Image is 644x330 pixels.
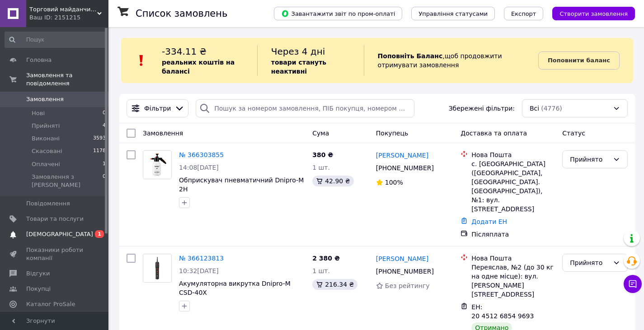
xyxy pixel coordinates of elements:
[570,154,609,164] div: Прийнято
[312,151,333,158] span: 380 ₴
[274,7,402,20] button: Завантажити звіт по пром-оплаті
[93,135,106,143] span: 3593
[411,7,495,20] button: Управління статусами
[26,215,84,223] span: Товари та послуги
[179,164,219,171] span: 14:08[DATE]
[312,267,330,274] span: 1 шт.
[143,254,172,283] a: Фото товару
[103,160,106,168] span: 1
[364,45,538,76] div: , щоб продовжити отримувати замовлення
[103,122,106,130] span: 4
[570,258,609,268] div: Прийнято
[32,109,45,117] span: Нові
[471,263,555,299] div: Переяслав, №2 (до 30 кг на одне місце): вул. [PERSON_NAME][STREET_ADDRESS]
[418,10,488,17] span: Управління статусами
[32,173,103,189] span: Замовлення з [PERSON_NAME]
[376,254,428,263] a: [PERSON_NAME]
[376,151,428,160] a: [PERSON_NAME]
[26,200,70,208] span: Повідомлення
[376,164,434,172] span: [PHONE_NUMBER]
[26,246,84,262] span: Показники роботи компанії
[162,46,207,57] span: -334.11 ₴
[162,59,235,75] b: реальних коштів на балансі
[179,177,304,193] a: Обприскувач пневматичний Dnipro-M 2H
[281,9,395,18] span: Завантажити звіт по пром-оплаті
[461,130,527,137] span: Доставка та оплата
[312,176,353,186] div: 42.90 ₴
[312,130,329,137] span: Cума
[378,52,443,60] b: Поповніть Баланс
[376,268,434,275] span: [PHONE_NUMBER]
[32,160,60,168] span: Оплачені
[530,104,539,113] span: Всі
[271,59,326,75] b: товари стануть неактивні
[144,104,171,113] span: Фільтри
[29,14,108,22] div: Ваш ID: 2151215
[26,95,64,103] span: Замовлення
[449,104,515,113] span: Збережені фільтри:
[624,275,642,293] button: Чат з покупцем
[548,57,610,64] b: Поповнити баланс
[541,105,562,112] span: (4776)
[143,150,172,179] a: Фото товару
[179,255,224,262] a: № 366123813
[143,254,171,282] img: Фото товару
[26,300,75,308] span: Каталог ProSale
[271,46,325,57] span: Через 4 дні
[312,255,340,262] span: 2 380 ₴
[504,7,544,20] button: Експорт
[135,54,148,67] img: :exclamation:
[471,159,555,214] div: с. [GEOGRAPHIC_DATA] ([GEOGRAPHIC_DATA], [GEOGRAPHIC_DATA]. [GEOGRAPHIC_DATA]), №1: вул. [STREET_...
[543,9,635,17] a: Створити замовлення
[5,32,107,48] input: Пошук
[179,280,291,296] a: Акумуляторна викрутка Dnipro-M CSD-40X
[26,56,52,64] span: Головна
[312,164,330,171] span: 1 шт.
[26,71,108,88] span: Замовлення та повідомлення
[552,7,635,20] button: Створити замовлення
[471,150,555,159] div: Нова Пошта
[179,267,219,274] span: 10:32[DATE]
[471,230,555,239] div: Післяплата
[511,10,536,17] span: Експорт
[32,147,62,155] span: Скасовані
[538,51,620,70] a: Поповнити баланс
[103,173,106,189] span: 0
[385,179,403,186] span: 100%
[385,282,430,289] span: Без рейтингу
[312,279,357,290] div: 216.34 ₴
[471,218,507,225] a: Додати ЕН
[95,230,104,238] span: 1
[471,303,534,320] span: ЕН: 20 4512 6854 9693
[559,10,628,17] span: Створити замовлення
[26,270,50,278] span: Відгуки
[26,285,51,293] span: Покупці
[93,147,106,155] span: 1178
[29,5,97,14] span: Торговий майданчик Агропродукт
[196,99,414,117] input: Пошук за номером замовлення, ПІБ покупця, номером телефону, Email, номером накладної
[26,230,93,238] span: [DEMOGRAPHIC_DATA]
[136,8,227,19] h1: Список замовлень
[143,130,183,137] span: Замовлення
[103,109,106,117] span: 0
[471,254,555,263] div: Нова Пошта
[32,135,60,143] span: Виконані
[143,151,171,179] img: Фото товару
[376,130,408,137] span: Покупець
[562,130,585,137] span: Статус
[179,151,224,158] a: № 366303855
[32,122,60,130] span: Прийняті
